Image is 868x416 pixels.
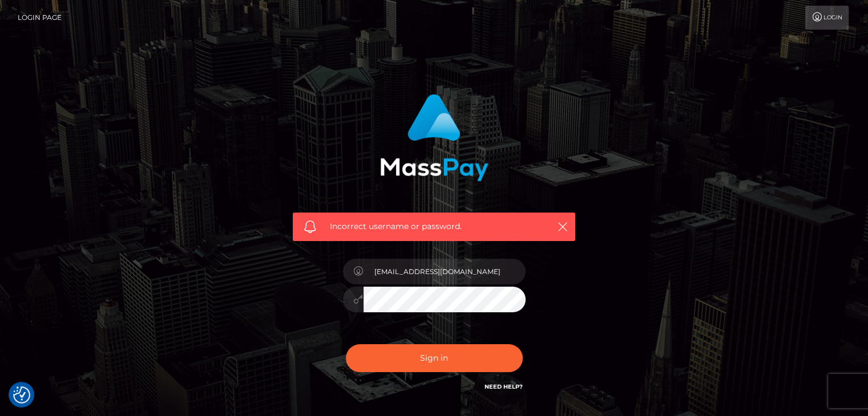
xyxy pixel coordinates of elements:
[805,6,849,30] a: Login
[364,259,526,284] input: Username...
[380,94,488,181] img: MassPay Login
[346,344,523,372] button: Sign in
[13,386,30,403] button: Consent Preferences
[330,221,538,233] span: Incorrect username or password.
[13,386,30,403] img: Revisit consent button
[18,6,62,30] a: Login Page
[485,383,523,390] a: Need Help?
